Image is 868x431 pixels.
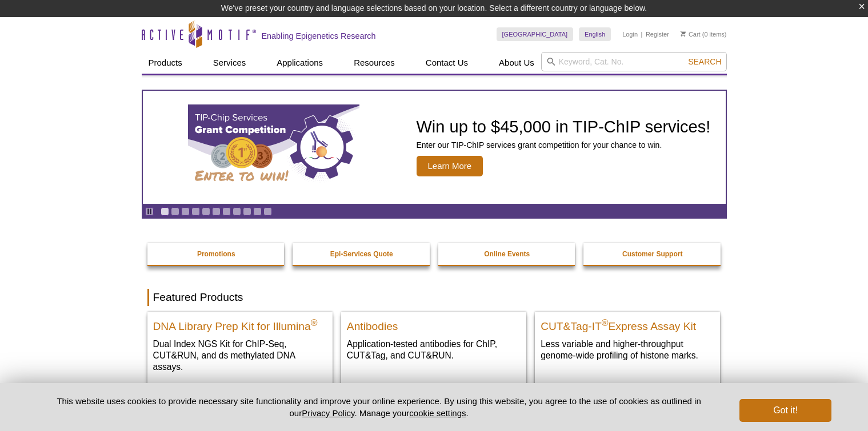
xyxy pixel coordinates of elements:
a: Register [646,30,669,38]
a: Privacy Policy [302,408,354,418]
a: Cart [681,30,701,38]
a: Products [142,52,189,74]
a: Contact Us [419,52,475,74]
article: TIP-ChIP Services Grant Competition [143,91,726,204]
a: Applications [270,52,330,74]
a: Toggle autoplay [145,207,154,216]
img: Your Cart [681,31,686,37]
button: cookie settings [409,408,466,418]
a: Resources [347,52,402,74]
button: Got it! [739,399,831,422]
a: Go to slide 9 [243,207,251,216]
a: Services [206,52,253,74]
a: TIP-ChIP Services Grant Competition Win up to $45,000 in TIP-ChIP services! Enter our TIP-ChIP se... [143,91,726,204]
a: Go to slide 3 [181,207,190,216]
h2: Featured Products [147,289,721,306]
strong: Customer Support [622,250,682,258]
span: Learn More [417,156,483,176]
h2: CUT&Tag-IT Express Assay Kit [541,315,714,332]
h2: Antibodies [347,315,521,332]
a: Epi-Services Quote [293,243,431,265]
h2: DNA Library Prep Kit for Illumina [153,315,327,332]
a: About Us [492,52,541,74]
a: Go to slide 2 [171,207,179,216]
strong: Online Events [484,250,530,258]
a: All Antibodies Antibodies Application-tested antibodies for ChIP, CUT&Tag, and CUT&RUN. [341,312,526,373]
p: Dual Index NGS Kit for ChIP-Seq, CUT&RUN, and ds methylated DNA assays. [153,338,327,373]
h2: Win up to $45,000 in TIP-ChIP services! [417,118,711,135]
sup: ® [602,318,609,328]
button: Search [685,57,725,67]
a: Customer Support [583,243,722,265]
li: | [641,27,643,41]
a: DNA Library Prep Kit for Illumina DNA Library Prep Kit for Illumina® Dual Index NGS Kit for ChIP-... [147,312,333,384]
p: Less variable and higher-throughput genome-wide profiling of histone marks​. [541,338,714,361]
a: Go to slide 8 [233,207,241,216]
p: This website uses cookies to provide necessary site functionality and improve your online experie... [37,395,721,419]
p: Application-tested antibodies for ChIP, CUT&Tag, and CUT&RUN. [347,338,521,361]
h2: Enabling Epigenetics Research [262,31,376,41]
sup: ® [311,318,318,328]
a: Go to slide 7 [222,207,231,216]
a: Online Events [438,243,577,265]
img: TIP-ChIP Services Grant Competition [188,104,359,190]
a: Go to slide 1 [161,207,169,216]
a: [GEOGRAPHIC_DATA] [497,27,574,41]
a: Login [622,30,638,38]
a: Promotions [147,243,286,265]
a: CUT&Tag-IT® Express Assay Kit CUT&Tag-IT®Express Assay Kit Less variable and higher-throughput ge... [535,312,720,373]
a: Go to slide 10 [253,207,262,216]
p: Enter our TIP-ChIP services grant competition for your chance to win. [417,140,711,150]
li: (0 items) [681,27,727,41]
a: English [579,27,611,41]
a: Go to slide 5 [202,207,210,216]
a: Go to slide 11 [263,207,272,216]
input: Keyword, Cat. No. [541,52,727,71]
strong: Epi-Services Quote [330,250,393,258]
strong: Promotions [197,250,235,258]
a: Go to slide 6 [212,207,221,216]
span: Search [688,57,721,66]
a: Go to slide 4 [191,207,200,216]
